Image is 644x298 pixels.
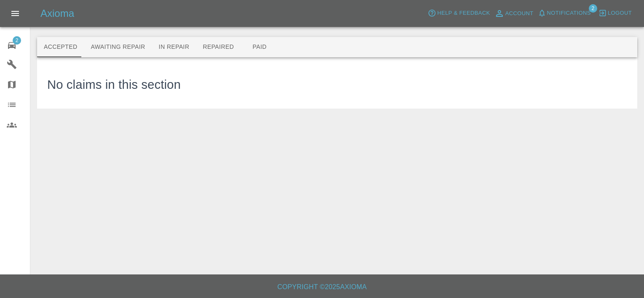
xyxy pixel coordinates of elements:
button: Accepted [37,37,84,57]
span: 2 [589,4,597,13]
span: Notifications [547,8,591,18]
button: Repaired [196,37,241,57]
span: Logout [608,8,632,18]
button: Help & Feedback [426,7,492,20]
button: Logout [596,7,634,20]
span: 2 [13,36,21,45]
h6: Copyright © 2025 Axioma [7,281,637,293]
span: Help & Feedback [437,8,490,18]
span: Account [505,9,534,19]
a: Account [492,7,536,20]
button: Notifications [536,7,593,20]
button: In Repair [152,37,196,57]
button: Open drawer [5,3,25,24]
button: Paid [241,37,279,57]
button: Awaiting Repair [84,37,152,57]
h3: No claims in this section [47,76,181,94]
h5: Axioma [40,7,74,20]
